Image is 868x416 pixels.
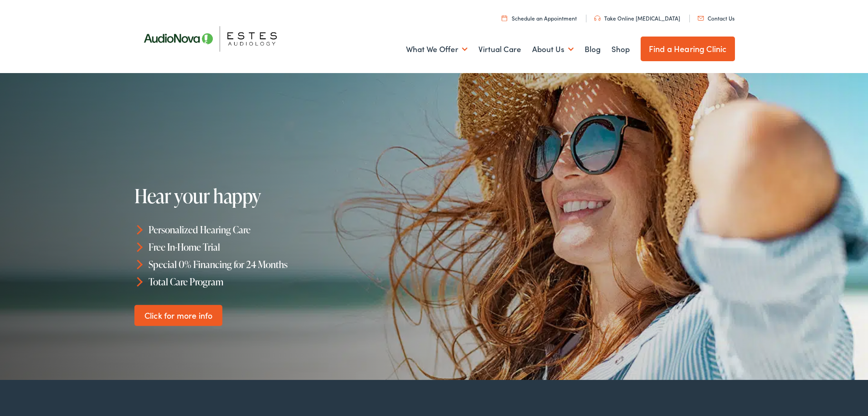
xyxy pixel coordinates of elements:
[134,305,222,326] a: Click for more info
[585,32,601,66] a: Blog
[641,37,735,61] a: Find a Hearing Clinic
[502,14,577,22] a: Schedule an Appointment
[698,16,704,21] img: utility icon
[134,238,438,256] li: Free In-Home Trial
[594,14,680,22] a: Take Online [MEDICAL_DATA]
[134,185,411,206] h1: Hear your happy
[611,32,630,66] a: Shop
[594,16,601,21] img: utility icon
[134,221,438,238] li: Personalized Hearing Care
[134,273,438,290] li: Total Care Program
[478,32,521,66] a: Virtual Care
[532,32,574,66] a: About Us
[406,32,467,66] a: What We Offer
[502,15,507,21] img: utility icon
[698,14,734,22] a: Contact Us
[134,256,438,273] li: Special 0% Financing for 24 Months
